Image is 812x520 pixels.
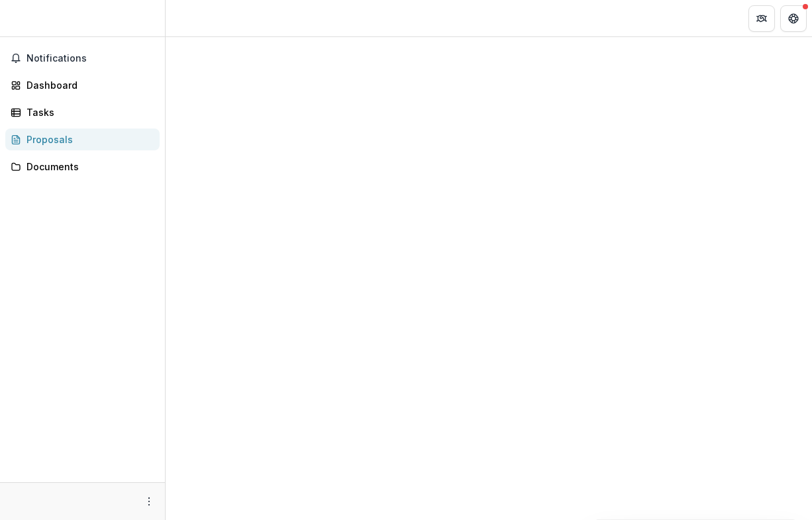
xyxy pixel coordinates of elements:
[5,74,160,96] a: Dashboard
[26,105,149,119] div: Tasks
[5,129,160,150] a: Proposals
[26,132,149,146] div: Proposals
[26,53,154,64] span: Notifications
[26,160,149,174] div: Documents
[780,5,807,32] button: Get Help
[5,101,160,123] a: Tasks
[26,78,149,92] div: Dashboard
[141,494,157,509] button: More
[5,48,160,69] button: Notifications
[5,156,160,178] a: Documents
[748,5,775,32] button: Partners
